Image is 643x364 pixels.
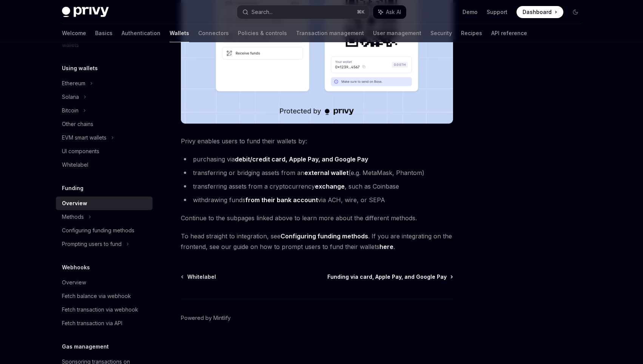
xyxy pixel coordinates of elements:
[122,24,160,42] a: Authentication
[62,226,134,235] div: Configuring funding methods
[327,273,447,281] span: Funding via card, Apple Pay, and Google Pay
[461,24,482,42] a: Recipes
[569,6,581,18] button: Toggle dark mode
[62,120,93,129] div: Other chains
[181,231,453,252] span: To head straight to integration, see . If you are integrating on the frontend, see our guide on h...
[181,195,453,205] li: withdrawing funds via ACH, wire, or SEPA
[62,199,87,208] div: Overview
[181,167,453,178] li: transferring or bridging assets from an (e.g. MetaMask, Phantom)
[235,155,368,163] a: debit/credit card, Apple Pay, and Google Pay
[386,8,401,16] span: Ask AI
[237,5,369,19] button: Search...⌘K
[487,8,507,16] a: Support
[251,8,273,17] div: Search...
[430,24,452,42] a: Security
[463,8,478,16] a: Demo
[357,9,365,15] span: ⌘ K
[62,24,86,42] a: Welcome
[296,24,364,42] a: Transaction management
[56,316,153,330] a: Fetch transaction via API
[95,24,113,42] a: Basics
[56,158,153,172] a: Whitelabel
[62,292,131,301] div: Fetch balance via webhook
[182,273,216,281] a: Whitelabel
[523,8,552,16] span: Dashboard
[170,24,189,42] a: Wallets
[62,106,79,115] div: Bitcoin
[56,117,153,131] a: Other chains
[181,213,453,223] span: Continue to the subpages linked above to learn more about the different methods.
[62,305,138,314] div: Fetch transaction via webhook
[56,197,153,210] a: Overview
[245,196,318,204] a: from their bank account
[304,169,348,177] strong: external wallet
[62,184,83,193] h5: Funding
[62,7,109,17] img: dark logo
[491,24,527,42] a: API reference
[373,5,406,19] button: Ask AI
[62,64,98,73] h5: Using wallets
[327,273,452,281] a: Funding via card, Apple Pay, and Google Pay
[56,144,153,158] a: UI components
[56,289,153,303] a: Fetch balance via webhook
[181,314,231,322] a: Powered by Mintlify
[62,278,86,287] div: Overview
[238,24,287,42] a: Policies & controls
[281,232,368,240] a: Configuring funding methods
[56,276,153,289] a: Overview
[62,319,122,328] div: Fetch transaction via API
[56,303,153,316] a: Fetch transaction via webhook
[187,273,216,281] span: Whitelabel
[181,181,453,192] li: transferring assets from a cryptocurrency , such as Coinbase
[62,133,106,142] div: EVM smart wallets
[379,243,393,251] a: here
[62,342,109,351] h5: Gas management
[517,6,563,18] a: Dashboard
[56,224,153,237] a: Configuring funding methods
[62,147,99,156] div: UI components
[62,263,90,272] h5: Webhooks
[62,240,122,249] div: Prompting users to fund
[62,160,88,169] div: Whitelabel
[181,154,453,164] li: purchasing via
[181,136,453,146] span: Privy enables users to fund their wallets by:
[62,92,79,101] div: Solana
[235,155,368,163] strong: debit/credit card, Apple Pay, and Google Pay
[304,169,348,177] a: external wallet
[373,24,421,42] a: User management
[62,212,84,221] div: Methods
[315,183,345,190] a: exchange
[198,24,229,42] a: Connectors
[62,79,85,88] div: Ethereum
